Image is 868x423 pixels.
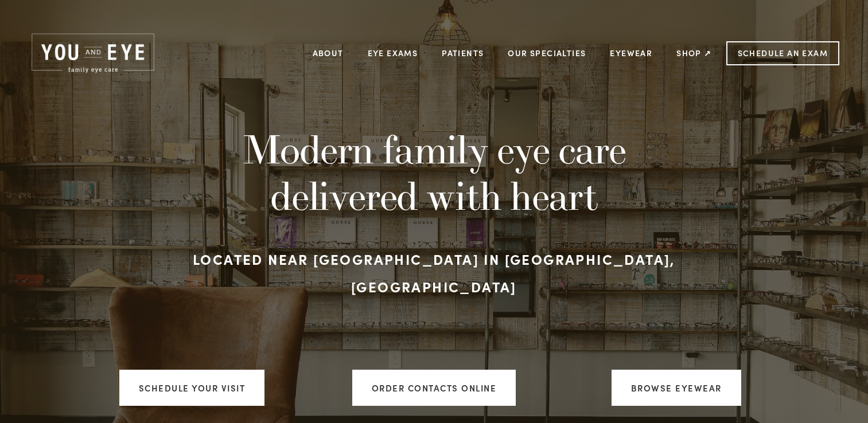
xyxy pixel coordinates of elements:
a: Our Specialties [508,48,586,58]
a: Eyewear [610,44,652,62]
a: Patients [442,44,484,62]
a: Eye Exams [368,44,418,62]
img: Rochester, MN | You and Eye | Family Eye Care [29,32,157,75]
a: Schedule your visit [119,370,265,406]
a: ORDER CONTACTS ONLINE [352,370,516,406]
a: Shop ↗ [676,44,711,62]
strong: Located near [GEOGRAPHIC_DATA] in [GEOGRAPHIC_DATA], [GEOGRAPHIC_DATA] [193,249,680,296]
a: Schedule an Exam [726,41,839,65]
a: Browse Eyewear [612,370,741,406]
a: About [313,44,344,62]
h1: Modern family eye care delivered with heart [188,126,680,218]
